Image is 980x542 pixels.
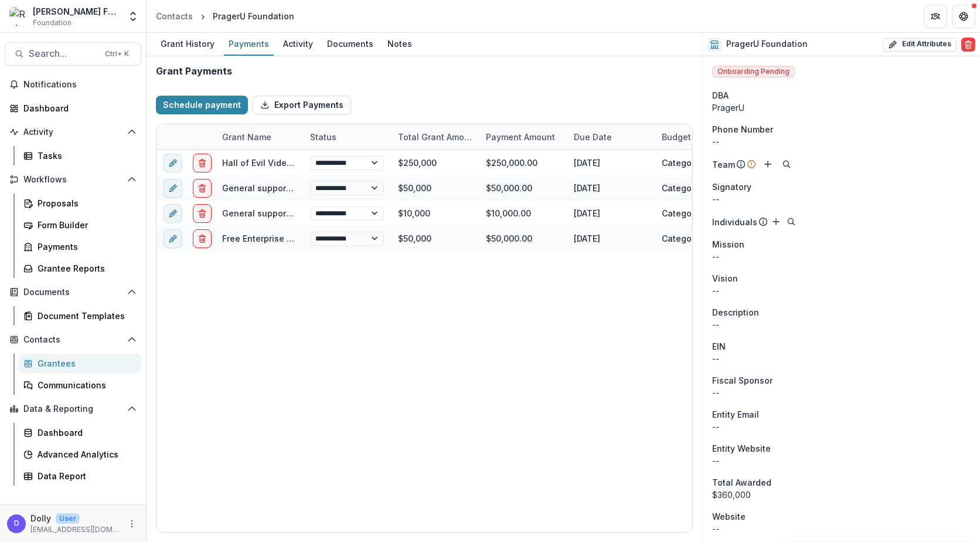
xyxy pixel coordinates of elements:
a: Dashboard [19,423,141,442]
div: Proposals [38,197,132,209]
div: Status [303,124,391,150]
div: Dashboard [38,426,132,439]
div: Due Date [567,124,655,150]
div: Grantees [38,357,132,370]
a: Communications [19,375,141,395]
span: Mission [712,238,744,250]
div: Tasks [38,150,132,162]
div: -- [712,387,971,399]
button: edit [164,179,182,198]
span: Notifications [23,80,137,90]
div: Grant Name [215,124,303,150]
nav: breadcrumb [151,8,299,25]
button: Add [769,215,783,229]
a: General support 2021 [222,208,311,218]
a: Free Enterprise Playlist [222,233,317,243]
div: Document Templates [38,310,132,322]
div: -- [712,353,971,365]
div: Notes [383,35,417,52]
a: Hall of Evil Videos [222,158,297,168]
p: Individuals [712,216,757,228]
div: -- [712,523,971,535]
a: Grantee Reports [19,259,141,278]
p: EIN [712,340,726,353]
div: Payment Amount [479,124,567,150]
div: Dolly [14,520,19,527]
span: Fiscal Sponsor [712,374,773,387]
p: -- [712,319,971,331]
button: Search [784,215,798,229]
button: Edit Attributes [883,38,957,52]
a: Documents [322,33,378,56]
span: Phone Number [712,123,773,135]
p: -- [712,284,971,297]
div: Category 5 [662,182,706,194]
a: Data Report [19,466,141,486]
a: Tasks [19,146,141,165]
span: Website [712,510,746,523]
div: [PERSON_NAME] Foundation Data Sandbox [33,5,120,18]
div: Budget Category [655,124,772,150]
a: Contacts [151,8,198,25]
div: Status [303,131,343,143]
div: Data Report [38,470,132,482]
div: Payments [224,35,274,52]
div: Total Grant Amount [391,131,479,143]
a: Payments [224,33,274,56]
div: PragerU [712,101,971,114]
button: Open Documents [5,283,141,302]
span: Activity [23,127,122,137]
div: Category 5 [662,207,706,219]
button: delete [193,204,212,223]
button: Open Data & Reporting [5,399,141,418]
button: Delete [961,38,975,52]
div: Grantee Reports [38,262,132,275]
div: Advanced Analytics [38,448,132,460]
div: Payments [38,240,132,253]
div: Form Builder [38,219,132,231]
button: Partners [924,5,947,28]
span: Description [712,306,759,319]
span: Search... [29,48,98,59]
button: Export Payments [253,96,351,114]
div: $250,000.00 [479,150,567,175]
div: -- [712,421,971,433]
a: Payments [19,237,141,256]
a: Proposals [19,194,141,213]
div: Communications [38,379,132,391]
div: $10,000 [391,201,479,226]
div: -- [712,193,971,205]
button: Open Contacts [5,330,141,349]
div: [DATE] [567,201,655,226]
div: [DATE] [567,175,655,201]
p: -- [712,250,971,263]
button: Notifications [5,75,141,94]
a: General support 2023 [222,183,312,193]
div: $50,000 [391,226,479,251]
a: Notes [383,33,417,56]
span: Foundation [33,18,72,28]
span: Onboarding Pending [712,66,795,77]
button: edit [164,229,182,248]
img: Robert W Plaster Foundation Data Sandbox [9,7,28,26]
div: $360,000 [712,489,971,501]
p: Team [712,158,735,171]
a: Activity [278,33,318,56]
span: Entity Website [712,442,771,455]
span: DBA [712,89,729,101]
div: Total Grant Amount [391,124,479,150]
a: Form Builder [19,215,141,235]
div: Contacts [156,10,193,22]
button: delete [193,179,212,198]
span: Contacts [23,335,122,345]
div: $50,000.00 [479,226,567,251]
div: -- [712,135,971,148]
span: Workflows [23,175,122,185]
a: Dashboard [5,99,141,118]
a: Grant History [156,33,219,56]
a: Document Templates [19,306,141,326]
div: [DATE] [567,226,655,251]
